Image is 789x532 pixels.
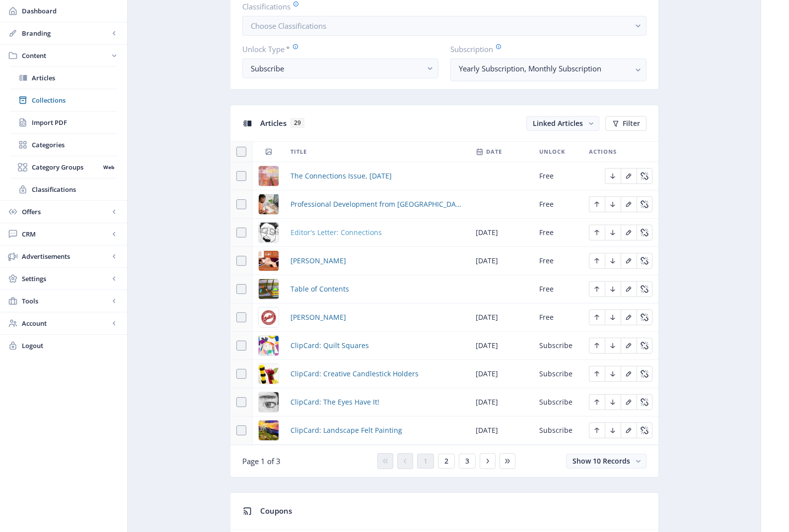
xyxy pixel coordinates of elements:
[637,199,652,208] a: Edit page
[605,425,621,434] a: Edit page
[259,364,279,384] img: b3e551fd-53e0-4302-840a-26f703a9c938.png
[533,332,583,360] td: Subscribe
[290,368,419,380] a: ClipCard: Creative Candlestick Holders
[290,424,402,436] span: ClipCard: Landscape Felt Painting
[259,336,279,355] img: d301b66a-c6d1-4b8a-bb3a-d949efa2711e.png
[290,283,349,295] span: Table of Contents
[605,284,621,293] a: Edit page
[417,454,434,469] button: 1
[22,296,109,306] span: Tools
[459,62,630,74] nb-select-label: Yearly Subscription, Monthly Subscription
[22,207,109,217] span: Offers
[637,312,652,321] a: Edit page
[290,146,307,158] span: Title
[450,44,639,55] label: Subscription
[259,279,279,299] img: c8549ab1-beec-466e-af72-c9cab330311f.png
[637,368,652,378] a: Edit page
[259,223,279,242] img: 796ca792-a29c-4a2e-8a5c-5b6e099e55f4.png
[621,227,637,236] a: Edit page
[637,227,652,236] a: Edit page
[10,112,117,133] a: Import PDF
[605,312,621,321] a: Edit page
[438,454,455,469] button: 2
[533,118,583,128] span: Linked Articles
[621,171,637,180] a: Edit page
[621,284,637,293] a: Edit page
[259,420,279,440] img: 5cbfe494-0ca8-4b06-b283-0349ecaeea02.png
[621,312,637,321] a: Edit page
[573,456,630,466] span: Show 10 Records
[32,118,117,127] span: Import PDF
[470,303,533,332] td: [DATE]
[290,340,369,352] a: ClipCard: Quilt Squares
[623,119,640,127] span: Filter
[533,360,583,388] td: Subscribe
[242,1,639,12] label: Classifications
[259,194,279,214] img: e0cbe03c-91d6-4eba-b3c9-2824e19cee1e.png
[589,312,605,321] a: Edit page
[605,397,621,406] a: Edit page
[526,116,599,131] button: Linked Articles
[10,134,117,156] a: Categories
[589,284,605,293] a: Edit page
[605,255,621,265] a: Edit page
[259,307,279,327] img: 4952fd04-a544-41f5-b554-a84e0f923c78.png
[470,332,533,360] td: [DATE]
[230,105,659,477] app-collection-view: Articles
[621,255,637,265] a: Edit page
[533,416,583,445] td: Subscribe
[486,146,502,158] span: Date
[533,275,583,303] td: Free
[22,251,109,261] span: Advertisements
[589,397,605,406] a: Edit page
[533,247,583,275] td: Free
[242,16,646,36] button: Choose Classifications
[605,368,621,378] a: Edit page
[100,162,117,172] nb-badge: Web
[637,340,652,350] a: Edit page
[444,457,448,465] span: 2
[260,118,287,128] span: Articles
[10,156,117,178] a: Category GroupsWeb
[605,340,621,350] a: Edit page
[539,146,565,158] span: Unlock
[470,416,533,445] td: [DATE]
[32,184,117,194] span: Classifications
[533,388,583,416] td: Subscribe
[621,368,637,378] a: Edit page
[242,59,438,78] button: Subscribe
[251,62,422,74] div: Subscribe
[589,255,605,265] a: Edit page
[290,255,346,267] a: [PERSON_NAME]
[637,397,652,406] a: Edit page
[22,274,109,284] span: Settings
[32,95,117,105] span: Collections
[242,456,281,466] span: Page 1 of 3
[290,198,464,210] span: Professional Development from [GEOGRAPHIC_DATA]
[290,311,346,323] a: [PERSON_NAME]
[32,162,100,172] span: Category Groups
[589,368,605,378] a: Edit page
[637,284,652,293] a: Edit page
[459,454,476,469] button: 3
[566,454,646,469] button: Show 10 Records
[290,170,392,182] a: The Connections Issue, [DATE]
[637,425,652,434] a: Edit page
[533,162,583,190] td: Free
[589,227,605,236] a: Edit page
[621,199,637,208] a: Edit page
[22,51,109,60] span: Content
[290,396,379,408] a: ClipCard: The Eyes Have It!
[10,178,117,200] a: Classifications
[22,28,109,38] span: Branding
[470,388,533,416] td: [DATE]
[621,340,637,350] a: Edit page
[637,171,652,180] a: Edit page
[290,227,382,238] a: Editor's Letter: Connections
[22,341,119,351] span: Logout
[533,303,583,332] td: Free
